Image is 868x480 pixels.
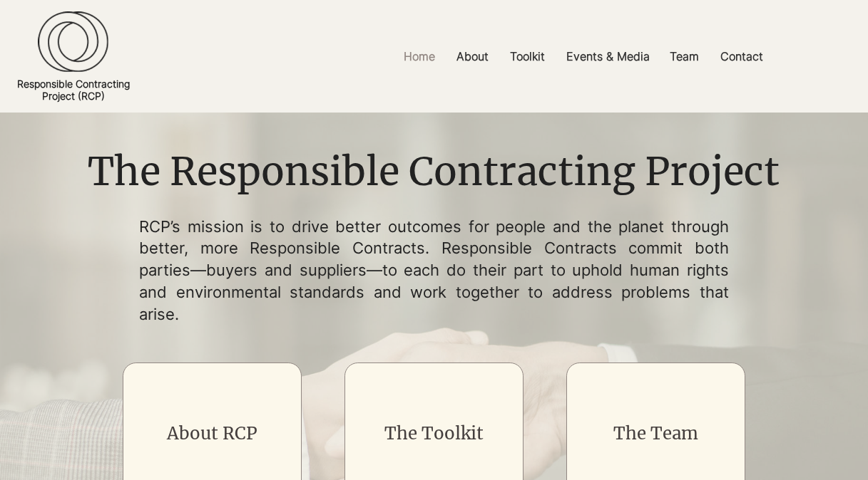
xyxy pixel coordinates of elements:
a: About [446,41,499,73]
a: Team [659,41,710,73]
p: Events & Media [559,41,657,73]
nav: Site [300,41,868,73]
p: RCP’s mission is to drive better outcomes for people and the planet through better, more Responsi... [139,216,729,325]
a: The Toolkit [384,422,484,444]
h1: The Responsible Contracting Project [87,145,781,199]
a: Toolkit [499,41,556,73]
a: Home [393,41,446,73]
a: The Team [613,422,698,444]
a: Responsible ContractingProject (RCP) [17,78,130,102]
p: About [449,41,496,73]
a: About RCP [167,422,257,444]
p: Home [397,41,442,73]
p: Contact [713,41,770,73]
a: Contact [710,41,774,73]
p: Toolkit [503,41,552,73]
p: Team [663,41,706,73]
a: Events & Media [556,41,659,73]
